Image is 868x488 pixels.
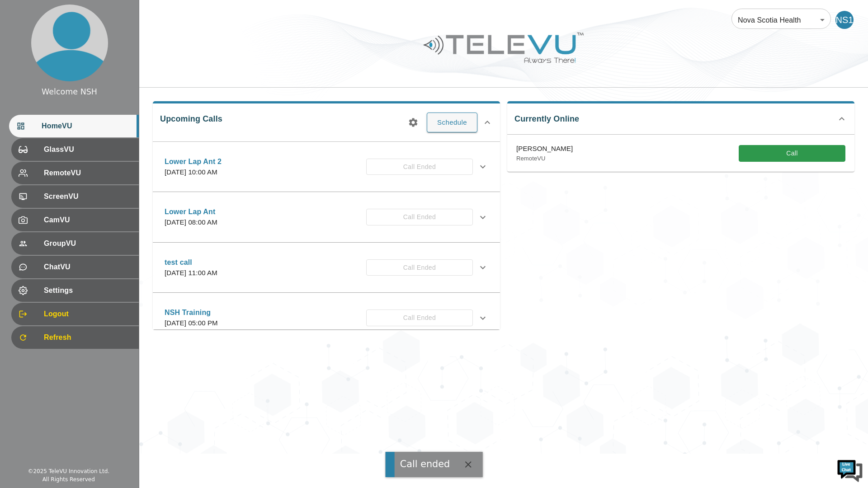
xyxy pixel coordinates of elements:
[44,168,132,178] span: RemoteVU
[42,121,132,131] span: HomeVU
[44,144,132,155] span: GlassVU
[157,302,495,334] div: NSH Training[DATE] 05:00 PMCall Ended
[44,285,132,296] span: Settings
[42,475,95,483] div: All Rights Reserved
[516,154,573,163] p: RemoteVU
[422,29,585,66] img: Logo
[42,86,97,98] div: Welcome NSH
[835,11,854,29] div: NS1
[44,215,132,225] span: CamVU
[739,145,845,162] button: Call
[44,238,132,249] span: GroupVU
[11,162,139,184] div: RemoteVU
[44,191,132,202] span: ScreenVU
[516,144,573,154] p: [PERSON_NAME]
[165,257,217,268] p: test call
[11,279,139,302] div: Settings
[165,167,222,178] p: [DATE] 10:00 AM
[47,47,152,59] div: Chat with us now
[9,115,139,137] div: HomeVU
[157,151,495,183] div: Lower Lap Ant 2[DATE] 10:00 AMCall Ended
[15,42,38,65] img: d_736959983_company_1615157101543_736959983
[44,262,132,272] span: ChatVU
[5,247,172,278] textarea: Type your message and hit 'Enter'
[427,113,477,132] button: Schedule
[31,5,108,81] img: profile.png
[11,138,139,161] div: GlassVU
[44,332,132,343] span: Refresh
[836,456,863,483] img: Chat Widget
[11,209,139,231] div: CamVU
[44,309,132,319] span: Logout
[148,5,170,26] div: Minimize live chat window
[11,185,139,208] div: ScreenVU
[400,457,450,471] div: Call ended
[28,467,109,475] div: © 2025 TeleVU Innovation Ltd.
[11,256,139,278] div: ChatVU
[165,206,217,217] p: Lower Lap Ant
[157,252,495,284] div: test call[DATE] 11:00 AMCall Ended
[11,232,139,255] div: GroupVU
[157,201,495,233] div: Lower Lap Ant[DATE] 08:00 AMCall Ended
[165,156,222,167] p: Lower Lap Ant 2
[165,268,217,278] p: [DATE] 11:00 AM
[731,7,831,33] div: Nova Scotia Health
[52,114,125,205] span: We're online!
[11,326,139,349] div: Refresh
[165,217,217,228] p: [DATE] 08:00 AM
[11,303,139,325] div: Logout
[165,307,218,318] p: NSH Training
[165,318,218,328] p: [DATE] 05:00 PM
